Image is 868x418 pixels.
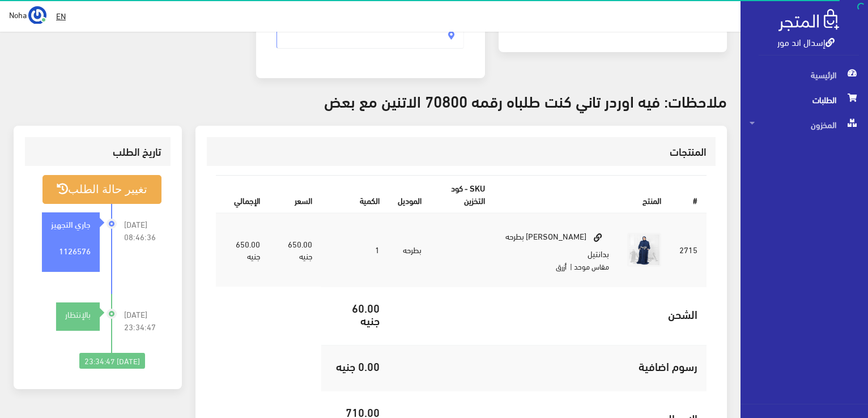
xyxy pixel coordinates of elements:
span: الطلبات [750,87,859,112]
h5: الشحن [398,308,697,320]
th: الموديل [389,176,431,213]
td: 650.00 جنيه [216,213,269,287]
div: [DATE] 23:34:47 [79,353,145,369]
span: الرئيسية [750,62,859,87]
a: المخزون [741,112,868,137]
img: ... [28,6,46,24]
th: اﻹجمالي [216,176,269,213]
h3: تاريخ الطلب [34,146,161,157]
strong: جاري التجهيز [51,217,91,230]
span: [DATE] 08:46:36 [124,218,161,243]
th: المنتج [494,176,670,213]
a: الرئيسية [741,62,868,87]
td: [PERSON_NAME] بطرحه بدانتيل [494,213,618,287]
a: إسدال اند مور [777,33,835,50]
a: ... Noha [9,6,46,24]
td: 1 [321,213,389,287]
strong: 1126576 [59,244,91,257]
div: بالإنتظار [56,308,100,321]
h3: المنتجات [216,146,707,157]
h5: رسوم اضافية [398,360,697,372]
a: EN [52,6,70,26]
th: SKU - كود التخزين [431,176,494,213]
small: | أزرق [556,259,572,273]
img: . [778,9,839,31]
td: 2715 [670,213,707,287]
span: [DATE] 23:34:47 [124,308,161,333]
td: 650.00 جنيه [269,213,322,287]
small: مقاس موحد [574,259,609,273]
h5: 0.00 جنيه [330,360,380,372]
th: الكمية [321,176,389,213]
u: EN [56,8,66,23]
th: # [670,176,707,213]
span: Noha [9,7,27,22]
h5: 60.00 جنيه [330,301,380,326]
button: تغيير حالة الطلب [42,175,161,204]
td: بطرحه [389,213,431,287]
h3: ملاحظات: فيه اوردر تاني كنت طلباه رقمه 70800 الاتنين مع بعض [14,92,727,109]
span: المخزون [750,112,859,137]
th: السعر [269,176,322,213]
a: الطلبات [741,87,868,112]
